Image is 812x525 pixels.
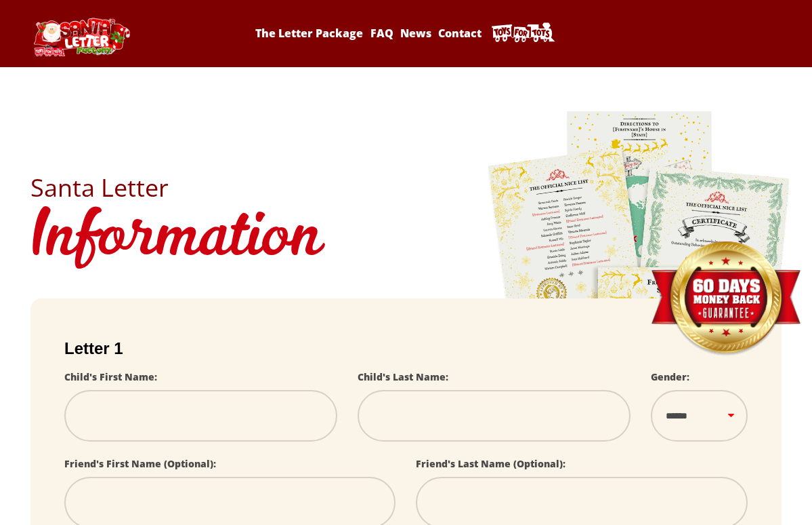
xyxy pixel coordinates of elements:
[30,200,782,278] h1: Information
[368,26,395,41] a: FAQ
[253,26,365,41] a: The Letter Package
[398,26,433,41] a: News
[64,370,157,383] label: Child's First Name:
[64,457,216,470] label: Friend's First Name (Optional):
[651,370,689,383] label: Gender:
[649,241,802,357] img: Money Back Guarantee
[30,176,782,200] h2: Santa Letter
[487,109,792,488] img: letters.png
[64,339,748,358] h2: Letter 1
[30,18,132,56] img: Santa Letter Logo
[416,457,565,470] label: Friend's Last Name (Optional):
[358,370,448,383] label: Child's Last Name:
[436,26,484,41] a: Contact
